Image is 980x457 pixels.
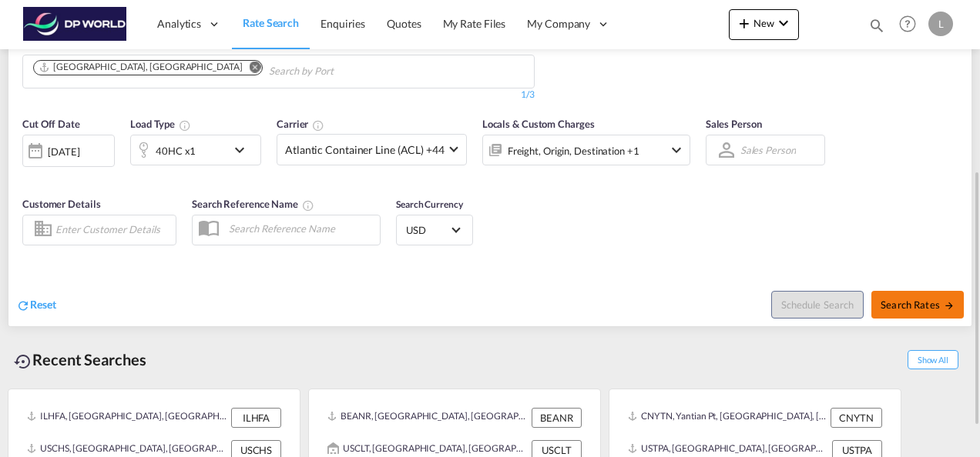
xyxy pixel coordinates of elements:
[729,9,799,40] button: icon-plus 400-fgNewicon-chevron-down
[30,298,56,311] span: Reset
[312,119,324,132] md-icon: The selected Trucker/Carrierwill be displayed in the rate results If the rates are from another f...
[868,17,885,34] md-icon: icon-magnify
[31,55,421,84] md-chips-wrap: Chips container. Use arrow keys to select chips.
[881,299,955,311] span: Search Rates
[157,16,201,32] span: Analytics
[27,408,227,428] div: ILHFA, Haifa, Israel, Levante, Middle East
[130,118,191,130] span: Load Type
[8,342,153,377] div: Recent Searches
[39,61,242,74] div: Jebel Ali, AEJEA
[321,17,365,30] span: Enquiries
[130,135,261,165] div: 40HC x1icon-chevron-down
[894,11,928,38] div: Help
[387,17,421,30] span: Quotes
[23,7,127,42] img: c08ca190194411f088ed0f3ba295208c.png
[735,17,793,29] span: New
[269,59,415,84] input: Chips input.
[285,142,445,158] span: Atlantic Container Line (ACL) +44
[239,61,262,76] button: Remove
[22,118,80,130] span: Cut Off Date
[22,88,535,102] div: 1/3
[156,140,196,162] div: 40HC x1
[221,217,380,240] input: Search Reference Name
[527,16,590,32] span: My Company
[16,299,30,312] md-icon: icon-refresh
[871,291,964,319] button: Search Ratesicon-arrow-right
[48,145,79,158] div: [DATE]
[735,14,753,32] md-icon: icon-plus 400-fg
[508,140,639,162] div: Freight Origin Destination Factory Stuffing
[944,300,955,311] md-icon: icon-arrow-right
[231,408,281,428] div: ILHFA
[831,408,882,428] div: CNYTN
[667,141,686,159] md-icon: icon-chevron-down
[628,408,827,428] div: CNYTN, Yantian Pt, China, Greater China & Far East Asia, Asia Pacific
[774,14,793,32] md-icon: icon-chevron-down
[482,118,595,130] span: Locals & Custom Charges
[55,218,171,242] input: Enter Customer Details
[16,297,56,314] div: icon-refreshReset
[39,61,245,74] div: Press delete to remove this chip.
[404,218,465,241] md-select: Select Currency: $ USDUnited States Dollar
[928,12,953,36] div: L
[179,119,191,132] md-icon: icon-information-outline
[22,135,115,167] div: [DATE]
[894,11,921,37] span: Help
[532,408,582,428] div: BEANR
[443,17,506,30] span: My Rate Files
[277,118,324,130] span: Carrier
[230,141,257,159] md-icon: icon-chevron-down
[706,118,762,130] span: Sales Person
[22,165,34,186] md-datepicker: Select
[243,16,299,29] span: Rate Search
[908,350,958,369] span: Show All
[739,138,797,161] md-select: Sales Person
[14,352,32,371] md-icon: icon-backup-restore
[771,291,864,319] button: Note: By default Schedule search will only considerorigin ports, destination ports and cut off da...
[327,408,528,428] div: BEANR, Antwerp, Belgium, Western Europe, Europe
[868,17,885,40] div: icon-magnify
[406,223,449,237] span: USD
[302,199,314,212] md-icon: Your search will be saved by the below given name
[482,135,690,165] div: Freight Origin Destination Factory Stuffingicon-chevron-down
[396,198,463,210] span: Search Currency
[22,198,100,210] span: Customer Details
[192,198,314,210] span: Search Reference Name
